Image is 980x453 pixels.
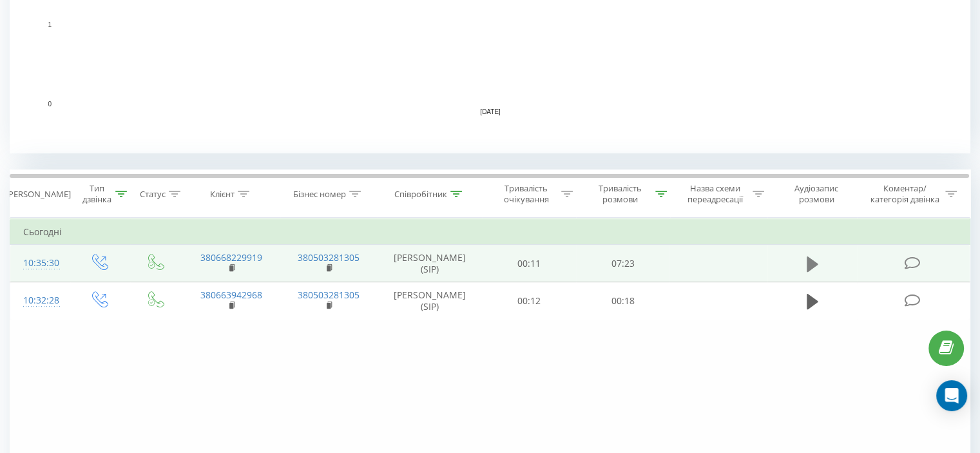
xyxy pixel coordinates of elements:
div: Коментар/категорія дзвінка [867,183,942,205]
div: Бізнес номер [293,189,346,200]
a: 380503281305 [298,289,360,301]
td: Сьогодні [10,219,970,245]
div: Назва схеми переадресації [682,183,749,205]
td: 00:11 [483,245,576,282]
div: Open Intercom Messenger [936,380,967,411]
div: Статус [140,189,166,200]
div: 10:35:30 [23,251,57,276]
td: [PERSON_NAME] (SIP) [378,245,483,282]
div: Тривалість розмови [588,183,652,205]
div: [PERSON_NAME] [6,189,71,200]
div: Тривалість очікування [494,183,559,205]
a: 380503281305 [298,251,360,264]
div: Аудіозапис розмови [779,183,854,205]
text: 0 [48,101,52,108]
div: 10:32:28 [23,288,57,313]
div: Клієнт [210,189,235,200]
div: Співробітник [394,189,447,200]
td: 00:18 [576,282,669,320]
td: 07:23 [576,245,669,282]
td: [PERSON_NAME] (SIP) [378,282,483,320]
text: 1 [48,21,52,28]
a: 380663942968 [200,289,262,301]
text: [DATE] [480,108,501,115]
a: 380668229919 [200,251,262,264]
div: Тип дзвінка [81,183,111,205]
td: 00:12 [483,282,576,320]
